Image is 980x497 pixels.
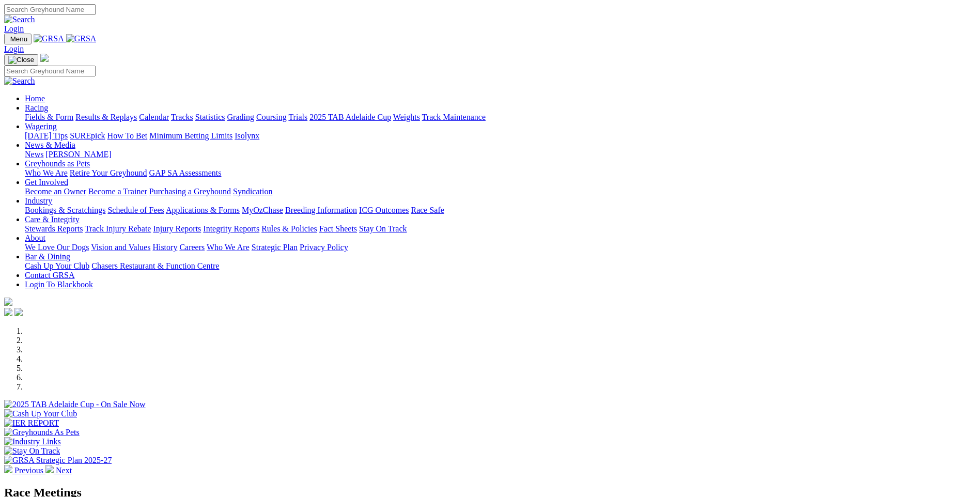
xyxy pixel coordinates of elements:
[40,54,49,62] img: logo-grsa-white.png
[4,66,96,76] input: Search
[411,206,444,214] a: Race Safe
[25,131,68,140] a: [DATE] Tips
[25,178,68,187] a: Get Involved
[25,159,90,168] a: Greyhounds as Pets
[422,113,486,121] a: Track Maintenance
[25,224,83,233] a: Stewards Reports
[25,206,976,215] div: Industry
[25,187,976,196] div: Get Involved
[56,466,72,475] span: Next
[4,34,32,44] button: Toggle navigation
[14,466,43,475] span: Previous
[25,168,976,178] div: Greyhounds as Pets
[25,280,93,289] a: Login To Blackbook
[4,437,61,446] img: Industry Links
[227,113,254,121] a: Grading
[4,456,112,465] img: GRSA Strategic Plan 2025-27
[91,243,150,252] a: Vision and Values
[235,131,259,140] a: Isolynx
[25,103,48,112] a: Racing
[14,308,23,316] img: twitter.svg
[45,466,72,475] a: Next
[25,150,43,159] a: News
[70,168,147,177] a: Retire Your Greyhound
[25,131,976,141] div: Wagering
[4,76,35,86] img: Search
[139,113,169,121] a: Calendar
[10,35,27,43] span: Menu
[4,308,12,316] img: facebook.svg
[171,113,193,121] a: Tracks
[195,113,225,121] a: Statistics
[149,131,232,140] a: Minimum Betting Limits
[252,243,298,252] a: Strategic Plan
[88,187,147,196] a: Become a Trainer
[45,150,111,159] a: [PERSON_NAME]
[300,243,348,252] a: Privacy Policy
[45,465,54,473] img: chevron-right-pager-white.svg
[25,243,89,252] a: We Love Our Dogs
[25,243,976,252] div: About
[4,446,60,456] img: Stay On Track
[256,113,287,121] a: Coursing
[25,187,86,196] a: Become an Owner
[242,206,283,214] a: MyOzChase
[70,131,105,140] a: SUREpick
[359,206,409,214] a: ICG Outcomes
[25,196,52,205] a: Industry
[4,466,45,475] a: Previous
[25,252,70,261] a: Bar & Dining
[233,187,272,196] a: Syndication
[261,224,317,233] a: Rules & Policies
[25,150,976,159] div: News & Media
[25,141,75,149] a: News & Media
[359,224,407,233] a: Stay On Track
[4,54,38,66] button: Toggle navigation
[4,428,80,437] img: Greyhounds As Pets
[149,168,222,177] a: GAP SA Assessments
[25,215,80,224] a: Care & Integrity
[107,206,164,214] a: Schedule of Fees
[25,224,976,234] div: Care & Integrity
[25,168,68,177] a: Who We Are
[4,15,35,24] img: Search
[25,113,976,122] div: Racing
[91,261,219,270] a: Chasers Restaurant & Function Centre
[4,418,59,428] img: IER REPORT
[107,131,148,140] a: How To Bet
[285,206,357,214] a: Breeding Information
[66,34,97,43] img: GRSA
[319,224,357,233] a: Fact Sheets
[85,224,151,233] a: Track Injury Rebate
[25,122,57,131] a: Wagering
[179,243,205,252] a: Careers
[4,298,12,306] img: logo-grsa-white.png
[34,34,64,43] img: GRSA
[25,94,45,103] a: Home
[4,24,24,33] a: Login
[149,187,231,196] a: Purchasing a Greyhound
[166,206,240,214] a: Applications & Forms
[207,243,250,252] a: Who We Are
[309,113,391,121] a: 2025 TAB Adelaide Cup
[203,224,259,233] a: Integrity Reports
[25,234,45,242] a: About
[4,409,77,418] img: Cash Up Your Club
[4,44,24,53] a: Login
[152,243,177,252] a: History
[25,206,105,214] a: Bookings & Scratchings
[25,261,976,271] div: Bar & Dining
[4,400,146,409] img: 2025 TAB Adelaide Cup - On Sale Now
[153,224,201,233] a: Injury Reports
[75,113,137,121] a: Results & Replays
[25,271,74,279] a: Contact GRSA
[8,56,34,64] img: Close
[4,465,12,473] img: chevron-left-pager-white.svg
[393,113,420,121] a: Weights
[288,113,307,121] a: Trials
[25,261,89,270] a: Cash Up Your Club
[25,113,73,121] a: Fields & Form
[4,4,96,15] input: Search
